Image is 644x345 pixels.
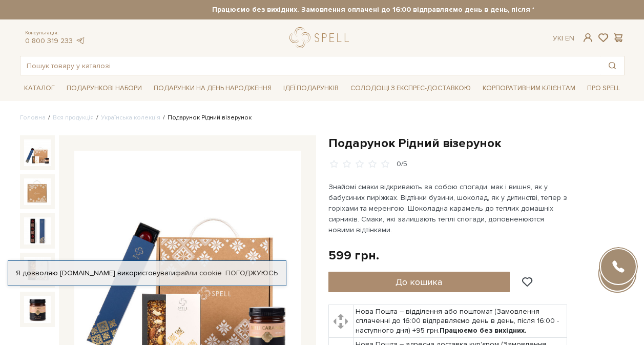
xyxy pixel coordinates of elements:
div: Я дозволяю [DOMAIN_NAME] використовувати [8,269,286,278]
span: Каталог [20,80,59,96]
button: До кошика [328,272,510,292]
td: Нова Пошта – відділення або поштомат (Замовлення сплаченні до 16:00 відправляємо день в день, піс... [353,305,567,338]
a: En [565,34,574,43]
a: Солодощі з експрес-доставкою [346,79,475,97]
button: Пошук товару у каталозі [600,56,624,75]
img: Подарунок Рідний візерунок [24,217,51,244]
span: Ідеї подарунків [279,80,343,96]
span: | [562,34,563,43]
img: Подарунок Рідний візерунок [24,178,51,205]
div: Ук [553,34,574,43]
span: Подарункові набори [63,80,146,96]
img: Подарунок Рідний візерунок [24,257,51,283]
a: Українська колекція [101,114,160,121]
h1: Подарунок Рідний візерунок [328,135,625,151]
a: telegram [75,36,86,45]
img: Подарунок Рідний візерунок [24,139,51,166]
a: Корпоративним клієнтам [479,79,579,97]
a: 0 800 319 233 [25,36,73,45]
span: Консультація: [25,30,86,36]
div: 0/5 [397,159,407,169]
p: Знайомі смаки відкривають за собою спогади: мак і вишня, як у бабусиних пиріжках. Відтінки бузини... [328,181,569,235]
a: Головна [20,114,46,121]
div: 599 грн. [328,248,379,263]
img: Подарунок Рідний візерунок [24,296,51,322]
b: Працюємо без вихідних. [440,326,527,335]
a: logo [289,27,354,48]
span: Подарунки на День народження [150,80,276,96]
a: Вся продукція [53,114,94,121]
span: Про Spell [583,80,624,96]
input: Пошук товару у каталозі [20,56,600,75]
a: файли cookie [175,269,222,277]
span: До кошика [396,276,442,288]
a: Погоджуюсь [225,269,278,278]
li: Подарунок Рідний візерунок [160,113,252,123]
